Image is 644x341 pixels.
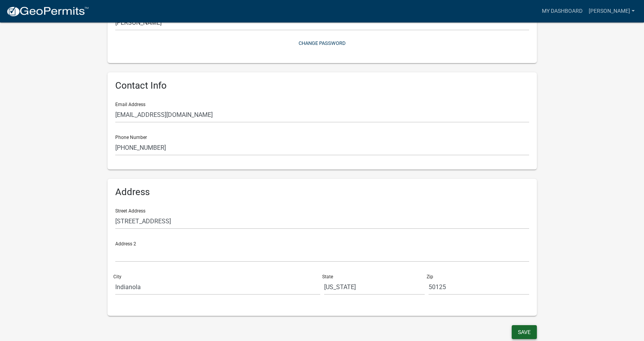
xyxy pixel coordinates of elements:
[539,4,586,19] a: My Dashboard
[115,80,529,91] h6: Contact Info
[115,37,529,50] button: Change Password
[512,325,537,339] button: Save
[115,187,529,198] h6: Address
[586,4,638,19] a: [PERSON_NAME]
